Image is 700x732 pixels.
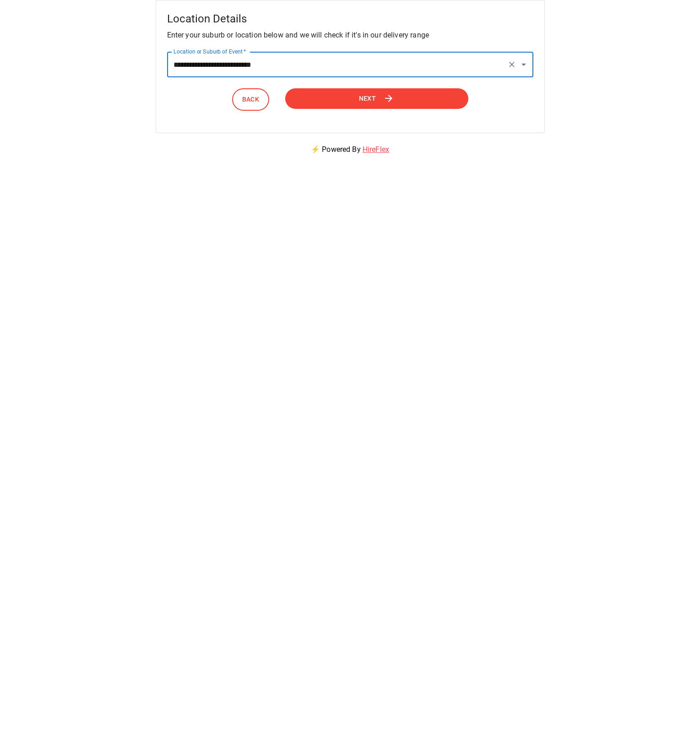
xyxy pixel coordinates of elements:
p: Enter your suburb or location below and we will check if it's in our delivery range [167,30,533,41]
button: Clear [505,58,518,71]
span: Next [359,93,376,104]
button: Open [517,58,530,71]
label: Location or Suburb of Event [174,48,246,55]
button: Next [285,88,468,109]
a: HireFlex [363,145,389,154]
h5: Location Details [167,11,533,26]
span: Back [242,94,260,105]
p: ⚡ Powered By [300,133,400,166]
button: Back [232,88,270,111]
